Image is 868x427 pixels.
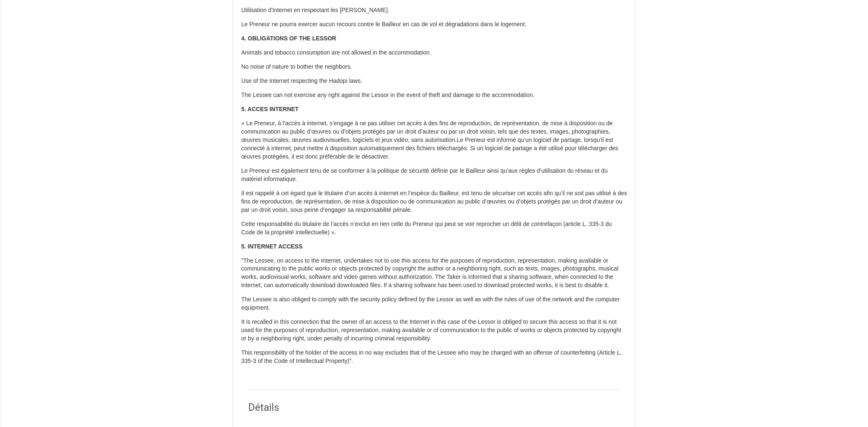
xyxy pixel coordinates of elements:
[241,295,627,312] p: The Lessee is also obliged to comply with the security policy defined by the Lessor as well as wi...
[241,257,627,290] p: "The Lessee, on access to the Internet, undertakes not to use this access for the purposes of rep...
[241,49,627,57] p: Animals and tobacco consumption are not allowed in the accommodation.
[241,35,336,42] strong: 4. OBLIGATIONS OF THE LESSOR
[241,6,627,15] p: Utilisation d'Internet en respectant les [PERSON_NAME].
[241,63,627,71] p: No noise of nature to bother the neighbors.
[241,91,627,99] p: The Lessee can not exercise any right against the Lessor in the event of theft and damage to the ...
[241,243,302,250] strong: 5. INTERNET ACCESS
[241,77,627,85] p: Use of the Internet respecting the Hadopi laws.
[248,400,620,416] h2: Détails
[241,106,299,112] strong: 5. ACCES INTERNET
[241,349,627,365] p: This responsibility of the holder of the access in no way excludes that of the Lessee who may be ...
[241,189,627,214] p: Il est rappelé à cet égard que le titulaire d’un accès à internet en l’espèce du Bailleur, est te...
[241,119,627,161] p: « Le Preneur, à l’accès à internet, s’engage à ne pas utiliser cet accès à des fins de reproducti...
[241,220,627,237] p: Cette responsabilité du titulaire de l’accès n’exclut en rien celle du Preneur qui peut se voir r...
[241,20,627,29] p: Le Preneur ne pourra exercer aucun recours contre le Bailleur en cas de vol et dégradations dans ...
[241,167,627,184] p: Le Preneur est également tenu de se conformer à la politique de sécurité définie par le Bailleur ...
[241,318,627,343] p: It is recalled in this connection that the owner of an access to the Internet in this case of the...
